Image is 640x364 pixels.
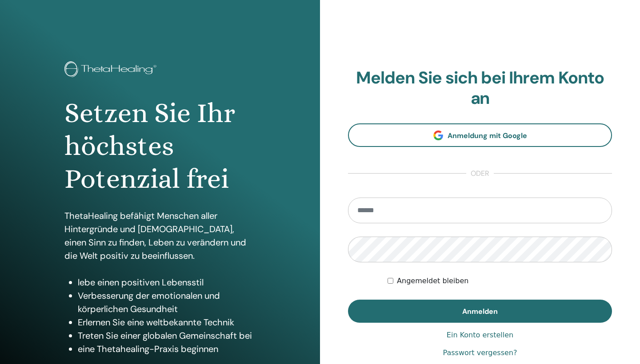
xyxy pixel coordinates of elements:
[64,209,256,262] p: ThetaHealing befähigt Menschen aller Hintergründe und [DEMOGRAPHIC_DATA], einen Sinn zu finden, L...
[78,276,256,289] li: lebe einen positiven Lebensstil
[443,348,517,358] a: Passwort vergessen?
[78,329,256,342] li: Treten Sie einer globalen Gemeinschaft bei
[78,316,256,329] li: Erlernen Sie eine weltbekannte Technik
[64,97,256,196] h1: Setzen Sie Ihr höchstes Potenzial frei
[447,330,513,340] a: Ein Konto erstellen
[388,276,612,286] div: Keep me authenticated indefinitely or until I manually logout
[397,276,468,286] label: Angemeldet bleiben
[348,68,612,108] h2: Melden Sie sich bei Ihrem Konto an
[448,131,527,140] span: Anmeldung mit Google
[78,342,256,356] li: eine Thetahealing-Praxis beginnen
[348,300,612,323] button: Anmelden
[78,289,256,316] li: Verbesserung der emotionalen und körperlichen Gesundheit
[462,307,498,316] span: Anmelden
[466,168,494,179] span: oder
[348,123,612,147] a: Anmeldung mit Google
